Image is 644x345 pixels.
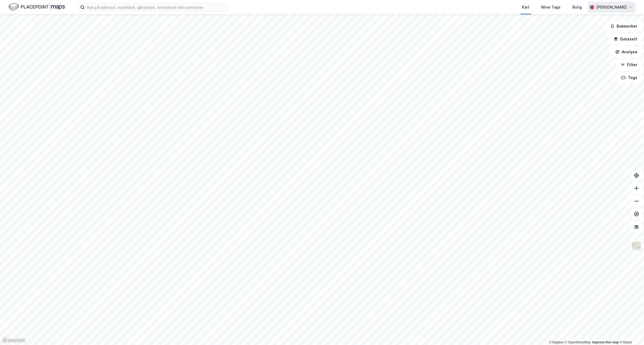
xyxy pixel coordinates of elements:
[617,72,642,83] button: Tags
[522,4,529,10] div: Kart
[85,3,228,11] input: Søk på adresse, matrikkel, gårdeiere, leietakere eller personer
[541,4,561,10] div: Mine Tags
[596,4,627,10] div: [PERSON_NAME]
[572,4,582,10] div: Bolig
[617,319,644,345] div: Kontrollprogram for chat
[606,21,642,32] button: Bokmerker
[9,2,65,12] img: logo.f888ab2527a4732fd821a326f86c7f29.svg
[549,340,564,344] a: Mapbox
[617,319,644,345] iframe: Chat Widget
[631,241,642,251] img: Z
[611,47,642,57] button: Analyse
[592,340,619,344] a: Improve this map
[609,34,642,44] button: Datasett
[565,340,591,344] a: OpenStreetMap
[616,59,642,70] button: Filter
[2,337,25,343] a: Mapbox homepage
